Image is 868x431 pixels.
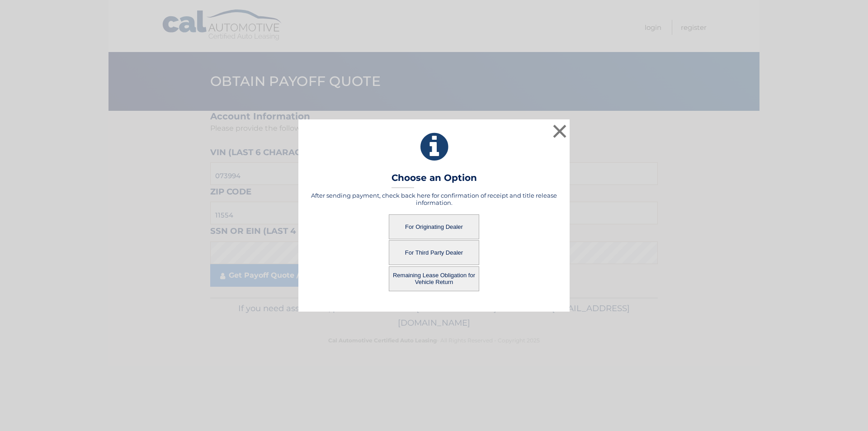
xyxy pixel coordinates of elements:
[392,172,477,188] h3: Choose an Option
[389,240,479,265] button: For Third Party Dealer
[551,122,569,140] button: ×
[389,214,479,239] button: For Originating Dealer
[389,266,479,291] button: Remaining Lease Obligation for Vehicle Return
[310,192,558,206] h5: After sending payment, check back here for confirmation of receipt and title release information.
